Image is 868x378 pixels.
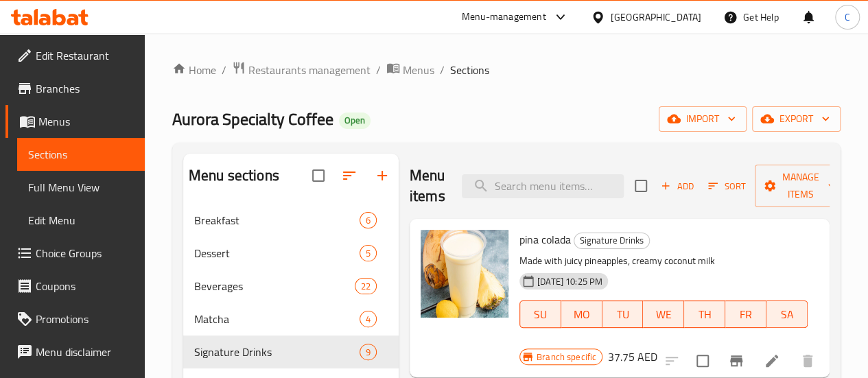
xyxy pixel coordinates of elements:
span: Manage items [766,169,836,203]
span: Choice Groups [36,245,134,261]
span: Breakfast [194,212,360,228]
a: Promotions [5,303,145,335]
div: Matcha4 [183,303,399,335]
span: Menus [38,113,134,130]
span: Sort [708,178,746,194]
span: Sort items [699,176,755,197]
span: Branch specific [531,351,602,364]
p: Made with juicy pineapples, creamy coconut milk [519,252,808,270]
a: Home [172,62,216,78]
li: / [222,62,226,78]
div: Beverages22 [183,270,399,303]
span: Restaurants management [248,62,371,78]
span: Aurora Specialty Coffee [172,104,333,134]
span: Coupons [36,278,134,294]
span: Add item [655,176,699,197]
div: items [360,245,377,261]
span: MO [567,305,597,324]
a: Full Menu View [17,171,145,204]
span: pina colada [519,229,571,250]
a: Branches [5,72,145,105]
button: TH [684,300,725,328]
h2: Menu sections [189,165,279,186]
div: Menu-management [462,9,546,25]
span: WE [648,305,679,324]
div: Breakfast6 [183,204,399,237]
a: Edit Menu [17,204,145,237]
a: Edit Restaurant [5,39,145,72]
span: Matcha [194,311,360,327]
h2: Menu items [410,165,445,206]
button: TU [602,300,644,328]
a: Menus [386,61,434,79]
span: Menu disclaimer [36,344,134,360]
div: items [360,344,377,360]
button: import [659,106,747,132]
div: [GEOGRAPHIC_DATA] [611,10,701,25]
a: Sections [17,138,145,171]
span: Edit Menu [28,212,134,228]
span: TU [608,305,638,324]
span: 9 [360,346,376,359]
a: Coupons [5,270,145,303]
span: Sort sections [333,159,366,192]
a: Menus [5,105,145,138]
img: pina colada [421,230,508,318]
span: Sections [450,62,489,78]
input: search [462,174,624,198]
button: WE [643,300,684,328]
span: Dessert [194,245,360,261]
button: SU [519,300,561,328]
span: Promotions [36,311,134,327]
span: Open [339,115,371,126]
a: Menu disclaimer [5,335,145,368]
div: Signature Drinks [574,233,650,249]
span: Edit Restaurant [36,47,134,64]
span: Menus [403,62,434,78]
span: Signature Drinks [574,233,649,248]
span: Full Menu View [28,179,134,196]
span: 5 [360,247,376,260]
span: 4 [360,313,376,326]
span: 22 [355,280,376,293]
button: FR [725,300,766,328]
span: Branches [36,80,134,97]
button: Branch-specific-item [720,344,753,377]
div: Dessert5 [183,237,399,270]
nav: breadcrumb [172,61,841,79]
li: / [440,62,445,78]
button: delete [791,344,824,377]
div: Signature Drinks9 [183,335,399,368]
span: Select section [626,172,655,200]
button: Add [655,176,699,197]
span: import [670,110,736,128]
button: Add section [366,159,399,192]
h6: 37.75 AED [608,347,657,366]
span: Sections [28,146,134,163]
div: Open [339,113,371,129]
span: FR [731,305,761,324]
button: SA [766,300,808,328]
span: Select to update [688,346,717,375]
button: export [752,106,841,132]
button: Manage items [755,165,847,207]
span: 6 [360,214,376,227]
span: Select all sections [304,161,333,190]
span: Add [659,178,696,194]
span: Beverages [194,278,355,294]
button: MO [561,300,602,328]
div: items [360,212,377,228]
span: C [845,10,850,25]
span: TH [690,305,720,324]
li: / [376,62,381,78]
nav: Menu sections [183,198,399,374]
span: SU [526,305,556,324]
span: SA [772,305,802,324]
a: Choice Groups [5,237,145,270]
span: export [763,110,830,128]
span: Signature Drinks [194,344,360,360]
a: Edit menu item [764,353,780,369]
